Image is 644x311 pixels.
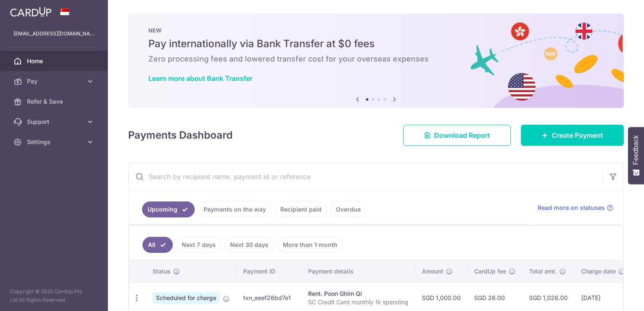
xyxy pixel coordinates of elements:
a: More than 1 month [277,237,343,253]
a: Payments on the way [198,201,271,217]
span: Download Report [434,130,490,140]
input: Search by recipient name, payment id or reference [129,163,603,190]
a: Download Report [403,125,511,146]
span: Feedback [632,135,640,165]
a: Overdue [330,201,366,217]
span: Amount [422,267,443,276]
img: Bank transfer banner [128,13,624,108]
th: Payment details [301,260,415,282]
img: CardUp [10,7,51,17]
div: Rent. Poon Ghim Qi [308,290,408,298]
p: [EMAIL_ADDRESS][DOMAIN_NAME] [13,29,94,38]
a: Recipient paid [275,201,327,217]
span: Settings [27,138,83,146]
h4: Payments Dashboard [128,128,233,143]
a: Read more on statuses [538,204,613,212]
span: Status [153,267,171,276]
span: Home [27,57,83,65]
a: Upcoming [142,201,195,217]
a: All [142,237,173,253]
span: Pay [27,77,83,86]
span: Read more on statuses [538,204,605,212]
th: Payment ID [236,260,301,282]
span: Charge date [581,267,616,276]
span: CardUp fee [474,267,506,276]
button: Feedback - Show survey [628,127,644,184]
span: Support [27,118,83,126]
a: Next 7 days [176,237,221,253]
span: Scheduled for charge [153,292,220,304]
h5: Pay internationally via Bank Transfer at $0 fees [148,37,604,51]
span: Create Payment [552,130,603,140]
span: Total amt. [529,267,557,276]
a: Create Payment [521,125,624,146]
a: Next 30 days [225,237,274,253]
span: Refer & Save [27,97,83,106]
p: NEW [148,27,604,34]
h6: Zero processing fees and lowered transfer cost for your overseas expenses [148,54,604,64]
p: SC Credit Card monthly 1k spending [308,298,408,306]
a: Learn more about Bank Transfer [148,74,252,83]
